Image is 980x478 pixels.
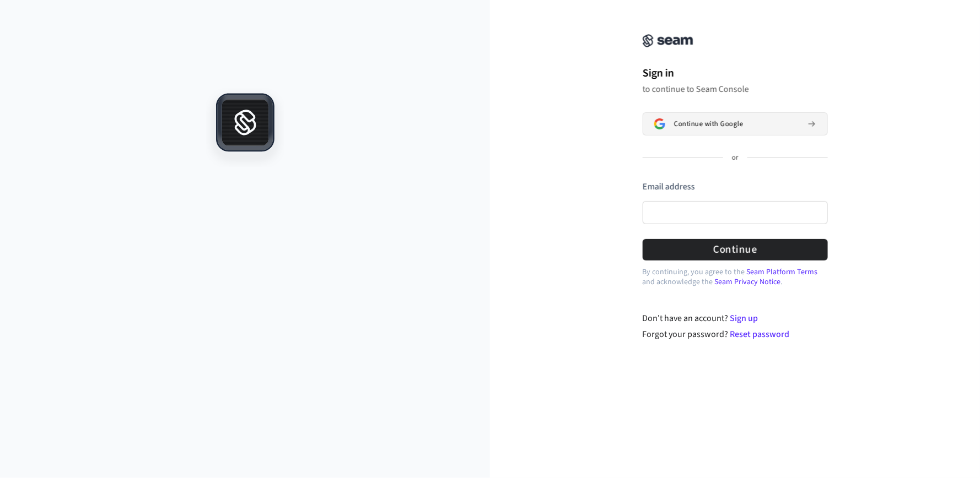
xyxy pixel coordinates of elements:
a: Seam Privacy Notice [715,276,781,287]
p: By continuing, you agree to the and acknowledge the . [643,267,828,287]
span: Continue with Google [674,119,743,128]
div: Forgot your password? [642,328,828,341]
a: Seam Platform Terms [747,267,818,278]
button: Continue [643,239,828,260]
a: Reset password [730,328,789,340]
label: Email address [643,181,695,193]
a: Sign up [730,312,758,324]
h1: Sign in [643,65,828,82]
div: Don't have an account? [642,312,828,325]
img: Sign in with Google [654,118,665,129]
img: Seam Console [643,34,693,47]
button: Sign in with GoogleContinue with Google [643,112,828,135]
p: or [732,153,739,163]
p: to continue to Seam Console [643,84,828,95]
